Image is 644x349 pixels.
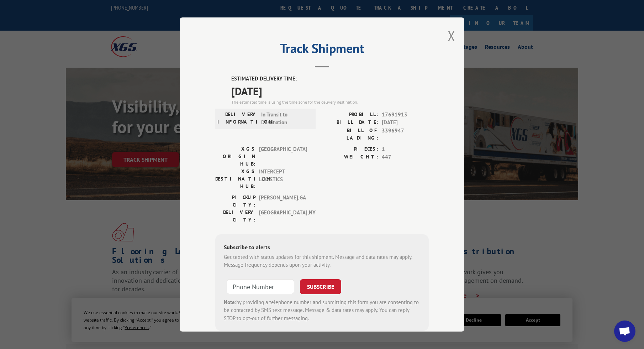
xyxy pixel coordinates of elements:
[217,111,258,127] label: DELIVERY INFORMATION:
[224,299,236,306] strong: Note:
[614,321,635,342] div: Open chat
[382,111,429,119] span: 17691913
[215,168,255,190] label: XGS DESTINATION HUB:
[259,209,307,224] span: [GEOGRAPHIC_DATA] , NY
[215,145,255,168] label: XGS ORIGIN HUB:
[231,75,429,83] label: ESTIMATED DELIVERY TIME:
[231,83,429,99] span: [DATE]
[382,127,429,142] span: 3396947
[261,111,309,127] span: In Transit to Destination
[382,153,429,161] span: 447
[259,194,307,209] span: [PERSON_NAME] , GA
[215,194,255,209] label: PICKUP CITY:
[300,279,341,294] button: SUBSCRIBE
[215,209,255,224] label: DELIVERY CITY:
[322,153,378,161] label: WEIGHT:
[322,119,378,127] label: BILL DATE:
[448,26,455,45] button: Close modal
[224,253,420,269] div: Get texted with status updates for this shipment. Message and data rates may apply. Message frequ...
[322,111,378,119] label: PROBILL:
[259,145,307,168] span: [GEOGRAPHIC_DATA]
[227,279,294,294] input: Phone Number
[215,43,429,57] h2: Track Shipment
[224,298,420,323] div: by providing a telephone number and submitting this form you are consenting to be contacted by SM...
[322,127,378,142] label: BILL OF LADING:
[382,145,429,153] span: 1
[382,119,429,127] span: [DATE]
[322,145,378,153] label: PIECES:
[224,243,420,253] div: Subscribe to alerts
[231,99,429,105] div: The estimated time is using the time zone for the delivery destination.
[259,168,307,190] span: INTERCEPT LOGISTICS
